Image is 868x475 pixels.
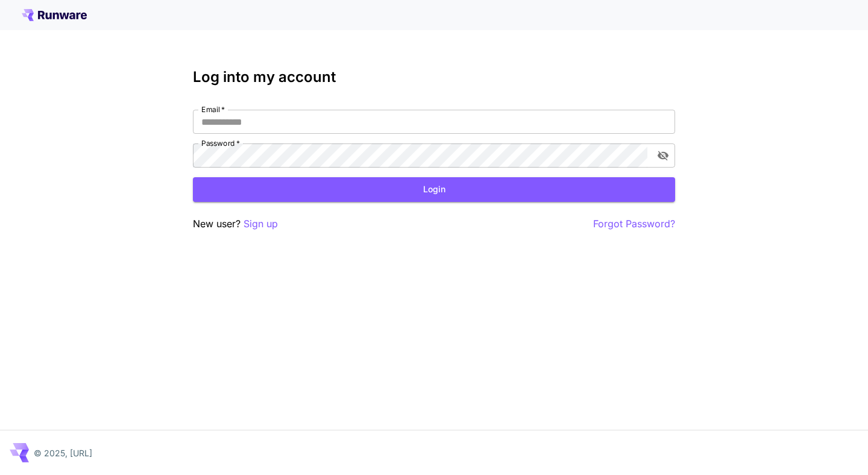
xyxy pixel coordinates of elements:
[193,216,278,231] p: New user?
[193,177,675,202] button: Login
[244,216,278,231] button: Sign up
[34,447,92,459] p: © 2025, [URL]
[193,69,675,86] h3: Log into my account
[652,145,674,166] button: toggle password visibility
[201,138,240,148] label: Password
[201,104,225,115] label: Email
[593,216,675,231] button: Forgot Password?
